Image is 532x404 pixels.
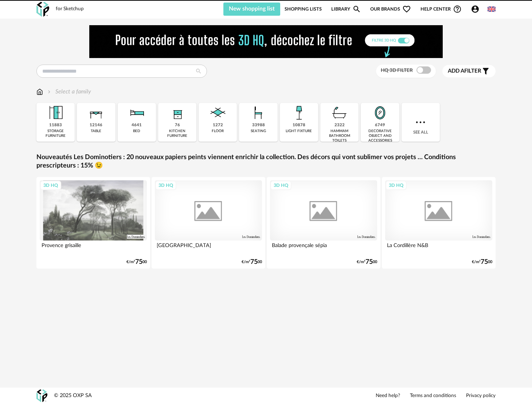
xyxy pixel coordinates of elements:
[90,123,102,128] div: 12146
[36,389,47,402] img: OXP
[175,123,180,128] div: 76
[370,3,411,16] span: Our brands
[481,67,490,76] span: Filter icon
[86,103,106,123] img: Table.png
[54,392,92,399] div: © 2025 OXP SA
[420,5,462,14] span: Help centerHelp Circle Outline icon
[402,5,411,14] span: Heart Outline icon
[322,129,356,143] div: hammam bathroom toilets
[448,68,481,75] span: filter
[286,129,312,134] div: light fixture
[56,6,84,12] div: for Sketchup
[249,103,268,123] img: Assise.png
[127,103,146,123] img: Literie.png
[152,177,265,269] a: 3D HQ [GEOGRAPHIC_DATA] €/m²7500
[386,181,407,190] div: 3D HQ
[481,259,488,265] span: 75
[370,103,390,123] img: Miroir.png
[330,103,349,123] img: Salle%20de%20bain.png
[402,103,440,142] div: See all
[293,123,305,128] div: 10878
[488,5,496,13] img: us
[46,103,66,123] img: Meuble%20de%20rangement.png
[285,3,322,16] a: Shopping Lists
[376,393,400,399] a: Need help?
[471,5,480,14] span: Account Circle icon
[132,123,142,128] div: 4641
[381,68,413,73] span: HQ 3D filter
[270,241,377,255] div: Balade provençale sépia
[410,393,456,399] a: Terms and conditions
[91,129,101,134] div: table
[448,68,464,74] span: Add a
[335,123,345,128] div: 2322
[252,123,265,128] div: 33988
[250,259,258,265] span: 75
[160,129,194,138] div: kitchen furniture
[133,129,140,134] div: bed
[46,88,52,96] img: svg+xml;base64,PHN2ZyB3aWR0aD0iMTYiIGhlaWdodD0iMTYiIHZpZXdCb3g9IjAgMCAxNiAxNiIgZmlsbD0ibm9uZSIgeG...
[331,3,361,16] a: LibraryMagnify icon
[36,88,43,96] img: svg+xml;base64,PHN2ZyB3aWR0aD0iMTYiIGhlaWdodD0iMTciIHZpZXdCb3g9IjAgMCAxNiAxNyIgZmlsbD0ibm9uZSIgeG...
[242,259,262,265] div: €/m² 00
[453,5,462,14] span: Help Circle Outline icon
[270,181,292,190] div: 3D HQ
[208,103,228,123] img: Sol.png
[212,129,224,134] div: floor
[352,5,361,14] span: Magnify icon
[466,393,496,399] a: Privacy policy
[365,259,373,265] span: 75
[472,259,492,265] div: €/m² 00
[36,153,496,170] a: Nouveautés Les Dominotiers : 20 nouveaux papiers peints viennent enrichir la collection. Des déco...
[289,103,309,123] img: Luminaire.png
[357,259,377,265] div: €/m² 00
[385,241,492,255] div: La Cordillère N&B
[39,129,73,138] div: storage furniture
[36,177,150,269] a: 3D HQ Provence grisaille €/m²7500
[168,103,187,123] img: Rangement.png
[382,177,496,269] a: 3D HQ La Cordillère N&B €/m²7500
[49,123,62,128] div: 11883
[229,6,275,12] span: New shopping list
[40,181,61,190] div: 3D HQ
[135,259,142,265] span: 75
[155,181,176,190] div: 3D HQ
[126,259,147,265] div: €/m² 00
[36,2,49,17] img: OXP
[89,25,443,58] img: FILTRE%20HQ%20NEW_V1%20(4).gif
[442,65,496,77] button: Add afilter Filter icon
[46,88,91,96] div: Select a family
[363,129,397,143] div: decorative object and accessories
[251,129,266,134] div: seating
[375,123,385,128] div: 6749
[40,241,147,255] div: Provence grisaille
[471,5,483,14] span: Account Circle icon
[213,123,223,128] div: 1272
[414,116,427,129] img: more.7b13dc1.svg
[267,177,380,269] a: 3D HQ Balade provençale sépia €/m²7500
[155,241,262,255] div: [GEOGRAPHIC_DATA]
[223,3,280,16] button: New shopping list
